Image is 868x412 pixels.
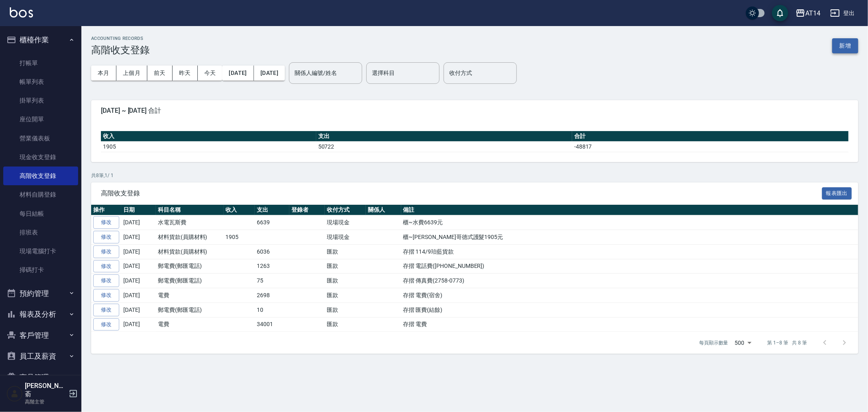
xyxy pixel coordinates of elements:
[401,302,858,317] td: 存摺 匯費(結餘)
[822,187,852,200] button: 報表匯出
[121,302,156,317] td: [DATE]
[827,6,858,21] button: 登出
[3,367,78,388] button: 商品管理
[401,244,858,259] td: 存摺 114/9珀藍貨款
[91,66,116,81] button: 本月
[156,259,224,274] td: 郵電費(郵匯電話)
[255,274,289,288] td: 75
[3,304,78,325] button: 報表及分析
[792,5,824,22] button: AT14
[198,66,223,81] button: 今天
[255,259,289,274] td: 1263
[699,339,728,346] p: 每頁顯示數量
[25,382,66,398] h5: [PERSON_NAME]萮
[101,189,822,197] span: 高階收支登錄
[572,141,848,152] td: -48817
[3,29,78,50] button: 櫃檯作業
[156,215,224,230] td: 水電瓦斯費
[121,230,156,245] td: [DATE]
[3,148,78,167] a: 現金收支登錄
[224,205,255,215] th: 收入
[156,317,224,332] td: 電費
[401,274,858,288] td: 存摺 傳真費(2758-0773)
[101,141,316,152] td: 1905
[121,274,156,288] td: [DATE]
[121,317,156,332] td: [DATE]
[156,274,224,288] td: 郵電費(郵匯電話)
[7,386,23,402] img: Person
[325,302,366,317] td: 匯款
[325,244,366,259] td: 匯款
[316,141,572,152] td: 50722
[822,189,852,197] a: 報表匯出
[325,205,366,215] th: 收付方式
[325,215,366,230] td: 現場現金
[832,42,858,49] a: 新增
[93,274,119,287] a: 修改
[10,7,33,18] img: Logo
[325,259,366,274] td: 匯款
[732,332,754,354] div: 500
[254,66,285,81] button: [DATE]
[156,244,224,259] td: 材料貨款(員購材料)
[401,230,858,245] td: 櫃~[PERSON_NAME]哥德式護髮1905元
[3,261,78,279] a: 掃碼打卡
[255,205,289,215] th: 支出
[3,129,78,148] a: 營業儀表板
[805,8,820,18] div: AT14
[401,317,858,332] td: 存摺 電費
[3,167,78,185] a: 高階收支登錄
[121,288,156,303] td: [DATE]
[255,317,289,332] td: 34001
[222,66,254,81] button: [DATE]
[156,230,224,245] td: 材料貨款(員購材料)
[3,325,78,346] button: 客戶管理
[121,215,156,230] td: [DATE]
[101,131,316,142] th: 收入
[93,318,119,331] a: 修改
[325,317,366,332] td: 匯款
[401,259,858,274] td: 存摺 電話費([PHONE_NUMBER])
[156,205,224,215] th: 科目名稱
[93,245,119,258] a: 修改
[93,231,119,243] a: 修改
[91,205,121,215] th: 操作
[3,346,78,367] button: 員工及薪資
[93,304,119,316] a: 修改
[116,66,147,81] button: 上個月
[3,204,78,223] a: 每日結帳
[156,288,224,303] td: 電費
[147,66,173,81] button: 前天
[401,288,858,303] td: 存摺 電費(宿舍)
[325,274,366,288] td: 匯款
[156,302,224,317] td: 郵電費(郵匯電話)
[325,288,366,303] td: 匯款
[572,131,848,142] th: 合計
[91,44,150,56] h3: 高階收支登錄
[91,36,150,41] h2: ACCOUNTING RECORDS
[316,131,572,142] th: 支出
[767,339,807,346] p: 第 1–8 筆 共 8 筆
[255,288,289,303] td: 2698
[3,223,78,242] a: 排班表
[91,172,858,179] p: 共 8 筆, 1 / 1
[255,302,289,317] td: 10
[224,230,255,245] td: 1905
[101,107,848,115] span: [DATE] ~ [DATE] 合計
[3,283,78,304] button: 預約管理
[121,259,156,274] td: [DATE]
[255,244,289,259] td: 6036
[3,185,78,204] a: 材料自購登錄
[255,215,289,230] td: 6639
[93,289,119,302] a: 修改
[3,242,78,261] a: 現場電腦打卡
[93,216,119,229] a: 修改
[121,244,156,259] td: [DATE]
[3,110,78,129] a: 座位開單
[832,38,858,53] button: 新增
[3,54,78,72] a: 打帳單
[3,91,78,110] a: 掛單列表
[93,260,119,273] a: 修改
[121,205,156,215] th: 日期
[772,5,788,21] button: save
